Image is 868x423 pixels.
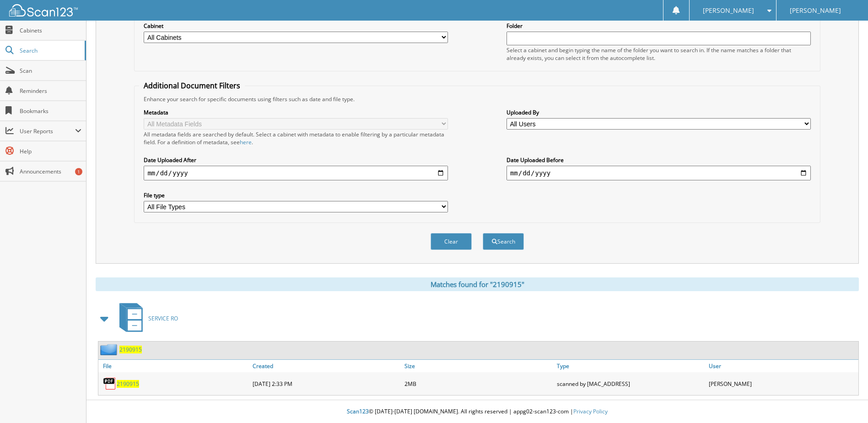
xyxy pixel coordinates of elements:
[20,147,81,155] span: Help
[144,166,448,180] input: start
[114,300,178,336] a: SERVICE RO
[507,46,811,62] div: Select a cabinet and begin typing the name of the folder you want to search in. If the name match...
[790,8,841,13] span: [PERSON_NAME]
[20,67,81,75] span: Scan
[431,233,472,250] button: Clear
[139,95,815,103] div: Enhance your search for specific documents using filters such as date and file type.
[706,374,858,393] div: [PERSON_NAME]
[96,277,859,291] div: Matches found for "2190915"
[86,401,868,423] div: © [DATE]-[DATE] [DOMAIN_NAME]. All rights reserved | appg02-scan123-com |
[20,107,81,115] span: Bookmarks
[507,166,811,180] input: end
[402,374,554,393] div: 2MB
[139,81,245,91] legend: Additional Document Filters
[555,374,706,393] div: scanned by [MAC_ADDRESS]
[119,346,142,353] a: 2190915
[20,168,81,175] span: Announcements
[483,233,524,250] button: Search
[573,407,608,415] a: Privacy Policy
[144,22,448,30] label: Cabinet
[144,108,448,116] label: Metadata
[402,360,554,372] a: Size
[703,8,754,13] span: [PERSON_NAME]
[148,315,178,322] span: SERVICE RO
[240,138,252,146] a: here
[250,360,402,372] a: Created
[144,130,448,146] div: All metadata fields are searched by default. Select a cabinet with metadata to enable filtering b...
[20,127,75,135] span: User Reports
[100,344,119,355] img: folder2.png
[822,379,868,423] iframe: Chat Widget
[98,360,250,372] a: File
[706,360,858,372] a: User
[250,374,402,393] div: [DATE] 2:33 PM
[347,407,369,415] span: Scan123
[507,22,811,30] label: Folder
[9,4,78,16] img: scan123-logo-white.svg
[507,156,811,164] label: Date Uploaded Before
[144,156,448,164] label: Date Uploaded After
[507,108,811,116] label: Uploaded By
[20,27,81,34] span: Cabinets
[144,191,448,199] label: File type
[103,377,117,390] img: PDF.png
[555,360,706,372] a: Type
[20,47,80,54] span: Search
[75,168,82,175] div: 1
[117,380,139,388] a: 2190915
[20,87,81,95] span: Reminders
